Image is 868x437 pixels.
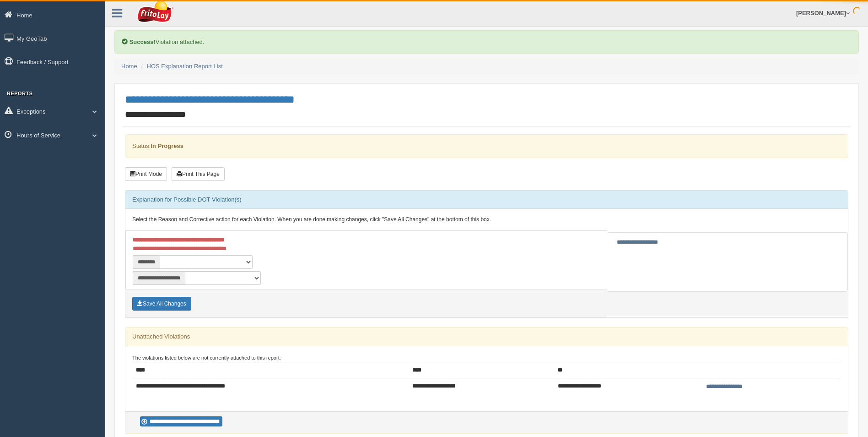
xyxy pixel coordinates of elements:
b: Success! [129,38,156,45]
button: Save [132,297,191,311]
button: Print This Page [172,167,225,181]
button: Print Mode [125,167,167,181]
a: Home [121,63,137,70]
div: Explanation for Possible DOT Violation(s) [125,191,848,209]
strong: In Progress [151,142,183,149]
div: Violation attached. [114,30,859,54]
a: HOS Explanation Report List [147,63,223,70]
div: Unattached Violations [125,328,848,346]
div: Status: [125,134,848,158]
div: Select the Reason and Corrective action for each Violation. When you are done making changes, cli... [125,209,848,231]
small: The violations listed below are not currently attached to this report: [132,355,281,361]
